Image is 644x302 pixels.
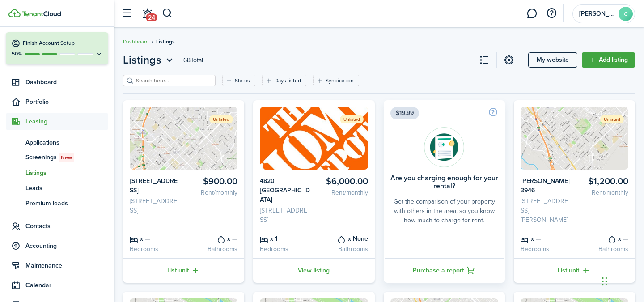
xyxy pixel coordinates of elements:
span: New [61,153,72,162]
card-listing-title: x — [187,234,237,243]
card-listing-title: 4820 [GEOGRAPHIC_DATA] [260,176,310,204]
span: Contacts [25,221,108,231]
span: Screenings [25,153,108,162]
card-listing-title: $1,200.00 [578,176,628,187]
card-listing-title: x — [521,234,571,243]
img: TenantCloud [8,9,21,17]
header-page-total: 68 Total [183,55,203,65]
button: Open menu [123,52,175,68]
card-listing-title: x — [578,234,628,243]
filter-tag-label: Status [235,77,250,85]
a: My website [528,52,577,68]
status: Unlisted [209,115,233,123]
card-description: Get the comparison of your property with others in the area, so you know how much to charge for r... [390,197,498,225]
status: Unlisted [340,115,364,123]
card-listing-title: x — [130,234,180,243]
span: Calendar [25,281,108,290]
span: Listings [123,52,161,68]
card-listing-description: Rent/monthly [317,188,368,197]
card-title: Are you charging enough for your rental? [390,174,498,190]
a: Leads [6,180,108,196]
img: Listing avatar [130,107,237,170]
img: TenantCloud [22,11,61,17]
span: 24 [146,13,157,21]
card-listing-description: Rent/monthly [187,188,237,197]
span: Applications [25,138,108,147]
card-listing-description: Bedrooms [130,244,180,254]
button: Finish Account Setup50% [6,32,108,64]
a: Add listing [582,52,635,68]
card-listing-description: Bathrooms [187,244,237,254]
filter-tag: Open filter [313,75,359,86]
card-listing-description: [STREET_ADDRESS] [260,206,310,225]
input: Search here... [134,77,212,85]
a: ScreeningsNew [6,150,108,165]
card-listing-title: x None [317,234,368,243]
img: Listing avatar [260,107,368,170]
filter-tag-label: Syndication [326,77,354,85]
card-listing-description: Bathrooms [317,244,368,254]
a: Dashboard [6,73,108,91]
a: Purchase a report [384,258,505,283]
a: Notifications [139,2,156,25]
img: Rentability report avatar [424,127,464,167]
span: Maintenance [25,261,108,270]
a: Dashboard [123,38,149,46]
iframe: Chat Widget [599,259,644,302]
span: Portfolio [25,97,108,106]
card-listing-title: [PERSON_NAME] 3946 [521,176,571,195]
h4: Finish Account Setup [23,39,103,47]
div: Drag [602,268,607,295]
span: Listings [156,38,175,46]
span: $19.99 [390,107,419,119]
span: Accounting [25,241,108,251]
status: Unlisted [600,115,624,123]
span: Leads [25,183,108,193]
span: Connor [579,11,615,17]
card-listing-description: Bedrooms [521,244,571,254]
a: Listings [6,165,108,180]
button: Open sidebar [118,5,135,22]
a: Applications [6,135,108,150]
a: View listing [253,258,374,283]
card-listing-description: Rent/monthly [578,188,628,197]
span: Premium leads [25,199,108,208]
button: Open resource center [544,6,559,21]
avatar-text: C [619,7,633,21]
a: Premium leads [6,196,108,211]
a: Messaging [523,2,540,25]
card-listing-description: [STREET_ADDRESS][PERSON_NAME] [521,196,571,225]
p: 50% [11,50,22,58]
a: List unit [514,258,635,283]
card-listing-title: x 1 [260,234,310,243]
filter-tag: Open filter [262,75,306,86]
a: List unit [123,258,244,283]
card-listing-title: $6,000.00 [317,176,368,187]
filter-tag: Open filter [222,75,255,86]
button: Listings [123,52,175,68]
card-listing-title: [STREET_ADDRESS] [130,176,180,195]
card-listing-description: Bedrooms [260,244,310,254]
button: Search [162,6,173,21]
filter-tag-label: Days listed [275,77,301,85]
card-listing-description: Bathrooms [578,244,628,254]
card-listing-title: $900.00 [187,176,237,187]
span: Leasing [25,117,108,126]
span: Listings [25,168,108,178]
img: Listing avatar [521,107,628,170]
span: Dashboard [25,77,108,87]
card-listing-description: [STREET_ADDRESS] [130,196,180,215]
